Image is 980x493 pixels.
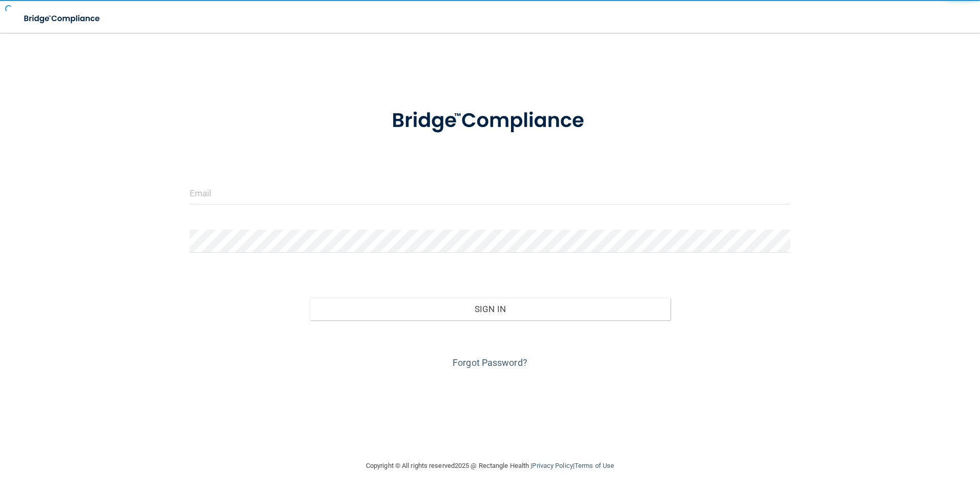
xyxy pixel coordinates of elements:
input: Email [190,181,791,204]
div: Copyright © All rights reserved 2025 @ Rectangle Health | | [303,449,677,482]
button: Sign In [310,298,670,320]
a: Privacy Policy [532,462,573,469]
img: bridge_compliance_login_screen.278c3ca4.svg [15,8,110,29]
a: Terms of Use [575,462,614,469]
a: Forgot Password? [453,357,527,368]
img: bridge_compliance_login_screen.278c3ca4.svg [371,94,609,148]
